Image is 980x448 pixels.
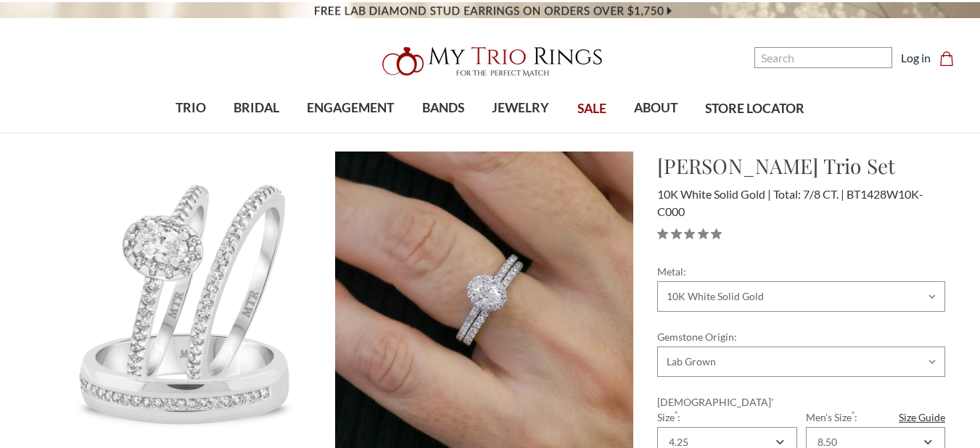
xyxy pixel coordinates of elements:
a: Log in [901,49,931,67]
span: SALE [577,99,606,118]
a: My Trio Rings [284,38,696,85]
input: Search [754,47,892,68]
button: submenu toggle [514,132,528,133]
a: Size Guide [899,410,945,425]
span: TRIO [176,99,206,117]
div: 8.50 [818,436,837,448]
img: My Trio Rings [374,38,606,85]
a: TRIO [162,85,220,132]
span: BRIDAL [234,99,279,117]
button: submenu toggle [184,132,198,133]
h1: [PERSON_NAME] Trio Set [657,151,945,181]
a: ABOUT [620,85,691,132]
a: SALE [563,86,619,133]
label: Gemstone Origin: [657,329,945,344]
button: submenu toggle [343,132,358,133]
div: 4.25 [669,436,688,448]
span: ENGAGEMENT [307,99,394,117]
button: submenu toggle [648,132,663,133]
a: Cart with 0 items [939,49,963,67]
label: [DEMOGRAPHIC_DATA]' Size : [657,394,796,425]
span: 10K White Solid Gold [657,187,771,201]
svg: cart.cart_preview [939,51,954,66]
span: ABOUT [634,99,678,117]
button: submenu toggle [436,132,450,133]
span: STORE LOCATOR [705,99,804,118]
a: BANDS [408,85,478,132]
label: Metal: [657,264,945,279]
span: JEWELRY [492,99,549,117]
a: ENGAGEMENT [293,85,408,132]
span: Total: 7/8 CT. [773,187,844,201]
a: BRIDAL [220,85,293,132]
a: STORE LOCATOR [691,86,818,133]
span: BANDS [422,99,464,117]
button: submenu toggle [250,132,264,133]
label: Men's Size : [806,410,945,425]
a: JEWELRY [478,85,563,132]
